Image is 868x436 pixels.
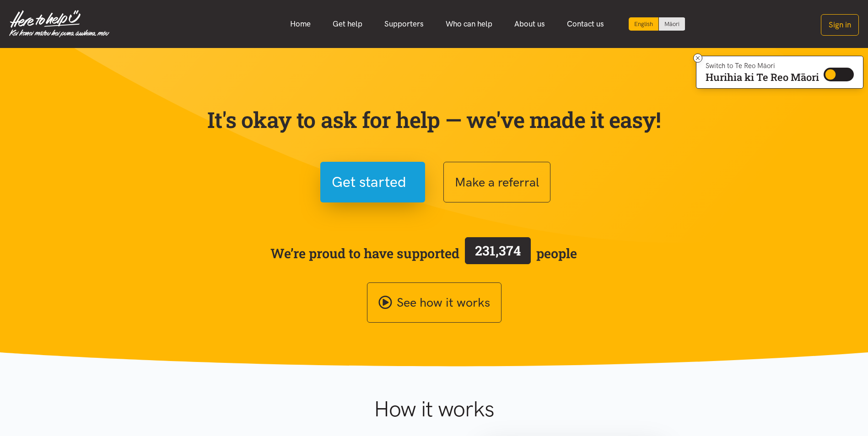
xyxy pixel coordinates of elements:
[459,235,536,271] a: 231,374
[503,14,556,34] a: About us
[706,73,819,81] p: Hurihia ki Te Reo Māori
[475,242,521,259] span: 231,374
[322,14,373,34] a: Get help
[205,106,663,133] p: It's okay to ask for help — we've made it easy!
[435,14,503,34] a: Who can help
[443,162,550,202] button: Make a referral
[373,14,435,34] a: Supporters
[279,14,322,34] a: Home
[556,14,615,34] a: Contact us
[9,10,109,37] img: Home
[629,17,685,31] div: Language toggle
[706,63,819,69] p: Switch to Te Reo Māori
[367,282,501,323] a: See how it works
[332,170,406,194] span: Get started
[821,14,859,36] button: Sign in
[320,162,425,202] button: Get started
[659,17,685,31] a: Switch to Te Reo Māori
[270,235,577,271] span: We’re proud to have supported people
[285,396,583,422] h1: How it works
[629,17,659,31] div: Current language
